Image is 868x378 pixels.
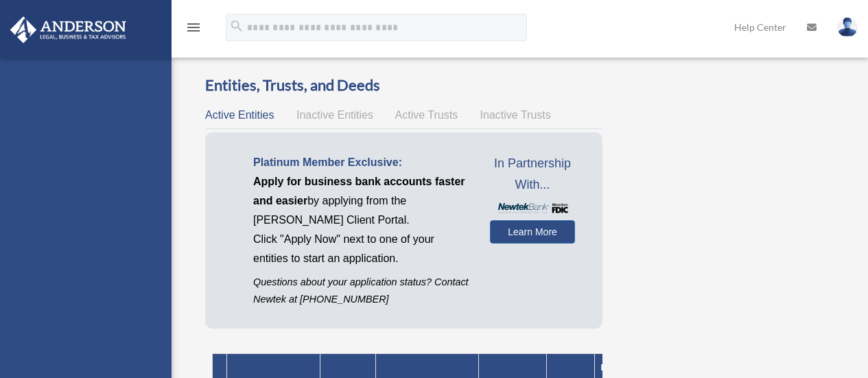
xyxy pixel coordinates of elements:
[490,220,574,244] a: Learn More
[480,109,551,121] span: Inactive Trusts
[253,153,469,172] p: Platinum Member Exclusive:
[6,16,130,43] img: Anderson Advisors Platinum Portal
[253,176,465,206] span: Apply for business bank accounts faster and easier
[395,109,458,121] span: Active Trusts
[490,153,574,196] span: In Partnership With...
[497,203,567,213] img: NewtekBankLogoSM.png
[229,19,244,34] i: search
[205,75,602,96] h3: Entities, Trusts, and Deeds
[253,230,469,268] p: Click "Apply Now" next to one of your entities to start an application.
[837,17,858,37] img: User Pic
[185,19,202,36] i: menu
[296,109,373,121] span: Inactive Entities
[205,109,274,121] span: Active Entities
[253,274,469,308] p: Questions about your application status? Contact Newtek at [PHONE_NUMBER]
[185,24,202,36] a: menu
[253,172,469,230] p: by applying from the [PERSON_NAME] Client Portal.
